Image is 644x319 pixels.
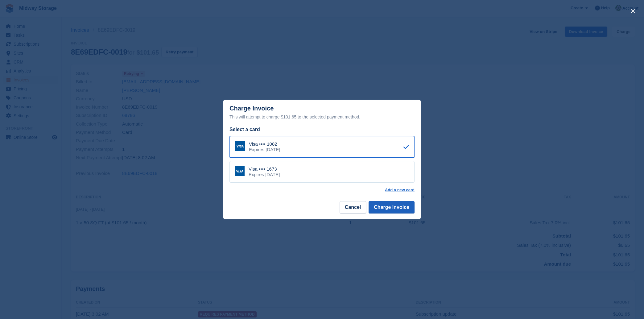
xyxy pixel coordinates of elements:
img: Visa Logo [235,166,245,176]
button: close [628,6,638,16]
button: Charge Invoice [369,201,415,213]
div: Expires [DATE] [249,147,280,152]
div: Charge Invoice [229,105,415,121]
button: Cancel [340,201,366,213]
div: Select a card [229,126,415,133]
div: Visa •••• 1673 [249,166,280,172]
div: Visa •••• 1082 [249,141,280,147]
div: Expires [DATE] [249,172,280,177]
a: Add a new card [385,188,415,193]
img: Visa Logo [235,141,245,151]
div: This will attempt to charge $101.65 to the selected payment method. [229,113,415,121]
